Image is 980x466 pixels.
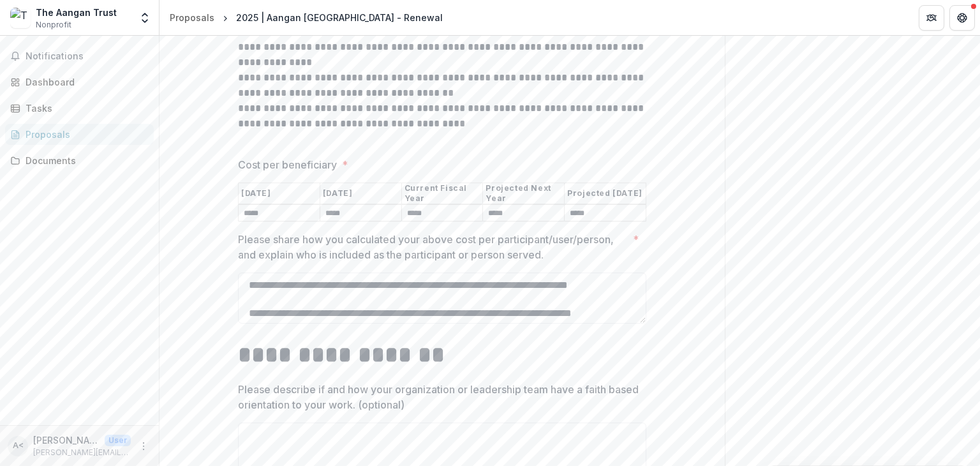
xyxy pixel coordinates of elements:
[949,5,975,31] button: Get Help
[239,183,320,204] th: [DATE]
[238,382,639,412] p: Please describe if and how your organization or leadership team have a faith based orientation to...
[236,11,443,24] div: 2025 | Aangan [GEOGRAPHIC_DATA] - Renewal
[5,124,154,145] a: Proposals
[238,232,628,262] p: Please share how you calculated your above cost per participant/user/person, and explain who is i...
[36,6,117,19] div: The Aangan Trust
[5,71,154,93] a: Dashboard
[919,5,944,31] button: Partners
[483,183,565,204] th: Projected Next Year
[170,11,214,24] div: Proposals
[105,435,131,446] p: User
[33,447,131,458] p: [PERSON_NAME][EMAIL_ADDRESS][DOMAIN_NAME]
[5,98,154,119] a: Tasks
[320,183,401,204] th: [DATE]
[401,183,483,204] th: Current Fiscal Year
[5,150,154,171] a: Documents
[26,75,144,89] div: Dashboard
[13,442,24,450] div: Atiya Bose <atiya@aanganindia.org> <atiya@aanganindia.org>
[36,19,71,31] span: Nonprofit
[165,8,448,27] nav: breadcrumb
[26,51,149,62] span: Notifications
[33,433,100,447] p: [PERSON_NAME] <[PERSON_NAME][EMAIL_ADDRESS][DOMAIN_NAME]> <[PERSON_NAME][EMAIL_ADDRESS][DOMAIN_NA...
[165,8,219,27] a: Proposals
[136,5,154,31] button: Open entity switcher
[26,154,144,167] div: Documents
[26,128,144,141] div: Proposals
[136,439,151,454] button: More
[238,157,337,172] p: Cost per beneficiary
[5,46,154,66] button: Notifications
[565,183,646,204] th: Projected [DATE]
[10,8,31,28] img: The Aangan Trust
[26,101,144,115] div: Tasks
